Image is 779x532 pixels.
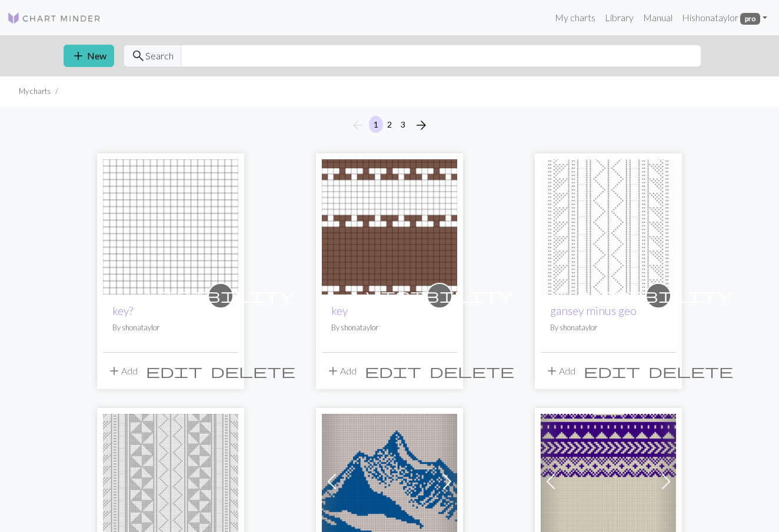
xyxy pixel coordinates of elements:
[211,363,295,379] span: delete
[580,360,644,382] button: Edit
[638,6,677,29] a: Manual
[584,364,640,378] i: Edit
[112,322,229,333] p: By shonataylor
[146,364,202,378] i: Edit
[648,363,733,379] span: delete
[366,286,513,305] span: visibility
[550,304,637,317] a: gansey minus geo
[107,363,121,379] span: add
[541,220,676,231] a: gansey
[7,11,101,25] img: Logo
[322,360,361,382] button: Add
[322,474,457,486] a: Mountain
[550,322,667,333] p: By shonataylor
[365,364,421,378] i: Edit
[326,363,340,379] span: add
[430,363,514,379] span: delete
[369,116,383,133] button: 1
[103,159,238,295] img: key?
[145,49,174,63] span: Search
[740,13,760,25] span: pro
[103,220,238,231] a: key?
[382,116,397,133] button: 2
[142,360,207,382] button: Edit
[644,360,737,382] button: Delete
[550,6,600,29] a: My charts
[414,117,428,133] span: arrow_forward
[600,6,638,29] a: Library
[322,159,457,295] img: key
[331,304,348,317] a: key
[541,360,580,382] button: Add
[366,284,513,307] i: private
[112,304,133,317] a: key?
[425,360,518,382] button: Delete
[71,48,85,64] span: add
[361,360,425,382] button: Edit
[147,284,294,307] i: private
[64,45,114,67] button: New
[146,363,202,379] span: edit
[585,286,732,305] span: visibility
[677,6,772,29] a: Hishonataylor pro
[585,284,732,307] i: private
[410,116,433,135] button: Next
[414,118,428,132] i: Next
[322,220,457,231] a: key
[396,116,410,133] button: 3
[103,474,238,486] a: gansey
[365,363,421,379] span: edit
[207,360,299,382] button: Delete
[346,116,433,135] nav: Page navigation
[545,363,559,379] span: add
[131,48,145,64] span: search
[331,322,448,333] p: By shonataylor
[541,474,676,486] a: fair isle drop shoulder
[103,360,142,382] button: Add
[541,159,676,295] img: gansey
[584,363,640,379] span: edit
[147,286,294,305] span: visibility
[19,86,51,97] li: My charts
